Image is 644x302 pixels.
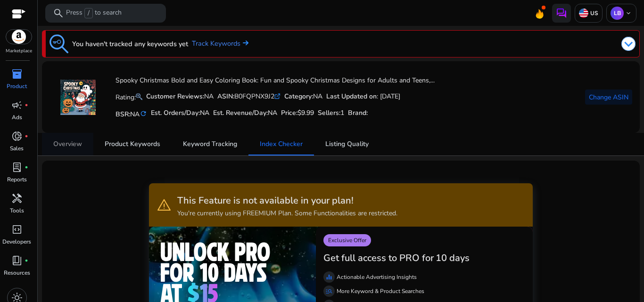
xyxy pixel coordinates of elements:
span: Keyword Tracking [183,141,237,147]
span: NA [130,110,140,119]
span: Change ASIN [589,92,628,102]
span: Listing Quality [325,141,369,147]
span: donut_small [11,131,23,142]
p: Ads [12,113,22,122]
p: Exclusive Offer [323,234,371,246]
span: equalizer [325,273,333,281]
span: campaign [11,99,23,111]
p: Tools [10,206,24,215]
span: inventory_2 [11,68,23,80]
h3: This Feature is not available in your plan! [177,195,397,206]
span: / [84,8,93,18]
h5: Price: [281,109,314,117]
span: code_blocks [11,224,23,235]
span: Brand [348,108,366,117]
div: NA [284,91,322,101]
p: US [588,9,598,17]
div: : [DATE] [326,91,400,101]
span: book_4 [11,255,23,266]
span: fiber_manual_record [25,165,28,169]
img: us.svg [579,8,588,18]
b: Customer Reviews: [146,92,204,101]
h5: Est. Orders/Day: [151,109,209,117]
h5: Est. Revenue/Day: [213,109,277,117]
p: Sales [10,144,24,153]
div: B0FQPNX9J2 [217,91,281,101]
p: More Keyword & Product Searches [337,287,424,295]
span: lab_profile [11,162,23,173]
span: handyman [11,193,23,204]
div: NA [146,91,214,101]
span: keyboard_arrow_down [625,9,632,17]
span: search [53,8,64,19]
a: Track Keywords [192,39,248,49]
span: manage_search [325,287,333,295]
span: Overview [53,141,82,147]
span: fiber_manual_record [25,134,28,138]
h5: Sellers: [318,109,344,117]
h4: Spooky Christmas Bold and Easy Coloring Book: Fun and Spooky Christmas Designs for Adults and Tee... [116,77,435,85]
span: fiber_manual_record [25,259,28,262]
p: Press to search [66,8,122,18]
p: Rating: [116,91,142,102]
span: $9.99 [297,108,314,117]
h3: You haven't tracked any keywords yet [72,38,188,49]
img: 71kAUgVM34L.jpg [60,80,96,115]
p: Reports [7,175,27,184]
p: LB [611,7,624,20]
b: ASIN: [217,92,234,101]
img: amazon.svg [6,30,32,44]
p: You're currently using FREEMIUM Plan. Some Functionalities are restricted. [177,208,397,218]
b: Category: [284,92,313,101]
mat-icon: refresh [140,109,147,118]
img: dropdown-arrow.svg [621,37,636,51]
span: 1 [340,108,344,117]
span: warning [157,197,172,212]
p: Developers [2,237,31,246]
span: Product Keywords [105,141,160,147]
b: Last Updated on [326,92,377,101]
span: NA [200,108,209,117]
p: Marketplace [6,48,32,55]
h3: Get full access to PRO for [323,253,434,264]
h5: : [348,109,368,117]
span: Index Checker [260,141,303,147]
h3: 10 days [436,253,470,264]
span: NA [268,108,277,117]
button: Change ASIN [585,90,632,105]
p: Resources [4,269,30,277]
img: keyword-tracking.svg [50,34,68,53]
h5: BSR: [116,108,147,119]
span: fiber_manual_record [25,103,28,107]
img: arrow-right.svg [240,40,248,46]
p: Actionable Advertising Insights [337,273,417,281]
p: Product [7,82,27,90]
